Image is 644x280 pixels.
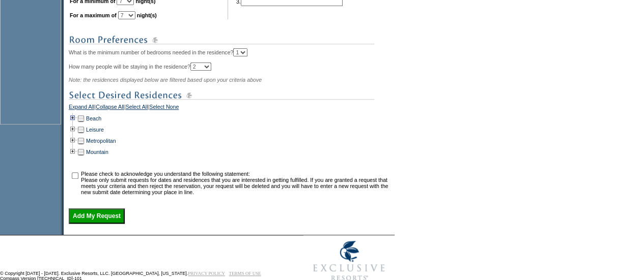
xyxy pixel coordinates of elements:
[69,208,125,224] input: Add My Request
[69,104,392,113] div: | | |
[149,104,179,113] a: Select None
[126,104,148,113] a: Select All
[69,104,94,113] a: Expand All
[86,138,116,144] a: Metropolitan
[70,12,117,18] b: For a maximum of
[86,149,108,155] a: Mountain
[86,127,104,133] a: Leisure
[69,77,262,83] span: Note: the residences displayed below are filtered based upon your criteria above
[86,115,101,121] a: Beach
[96,104,124,113] a: Collapse All
[188,271,225,276] a: PRIVACY POLICY
[69,34,374,46] img: subTtlRoomPreferences.gif
[81,171,391,195] td: Please check to acknowledge you understand the following statement: Please only submit requests f...
[137,12,157,18] b: night(s)
[229,271,261,276] a: TERMS OF USE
